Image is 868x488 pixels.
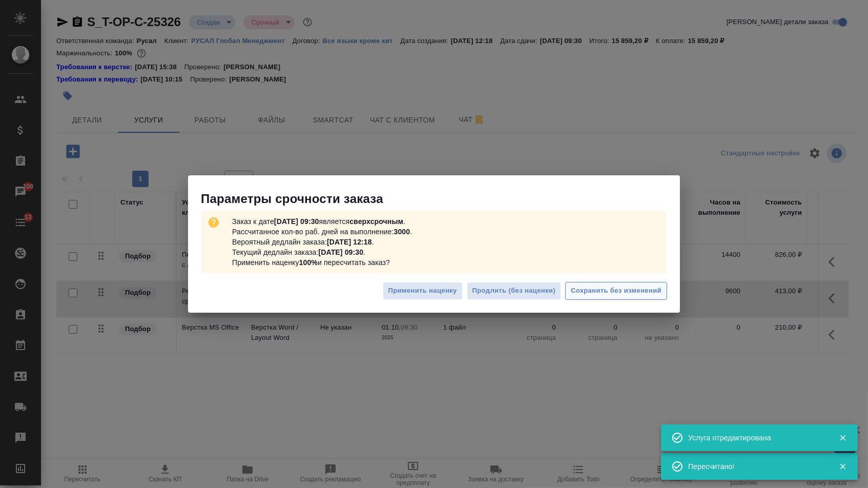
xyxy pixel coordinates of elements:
[394,228,410,236] b: 3000
[228,212,416,272] p: Заказ к дате является . Рассчитанное кол-во раб. дней на выполнение: . Вероятный дедлайн заказа: ...
[274,217,319,226] b: [DATE] 09:30
[832,433,853,442] button: Закрыть
[571,285,662,297] span: Сохранить без изменений
[472,285,555,297] span: Продлить (без наценки)
[349,217,403,226] b: сверхсрочным
[467,282,561,300] button: Продлить (без наценки)
[327,238,372,246] b: [DATE] 12:18
[299,258,318,267] b: 100%
[388,285,457,297] span: Применить наценку
[201,191,680,207] p: Параметры срочности заказа
[832,462,853,471] button: Закрыть
[688,461,823,472] div: Пересчитано!
[383,282,463,300] button: Применить наценку
[318,248,363,256] b: [DATE] 09:30
[565,282,667,300] button: Сохранить без изменений
[688,433,823,443] div: Услуга отредактирована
